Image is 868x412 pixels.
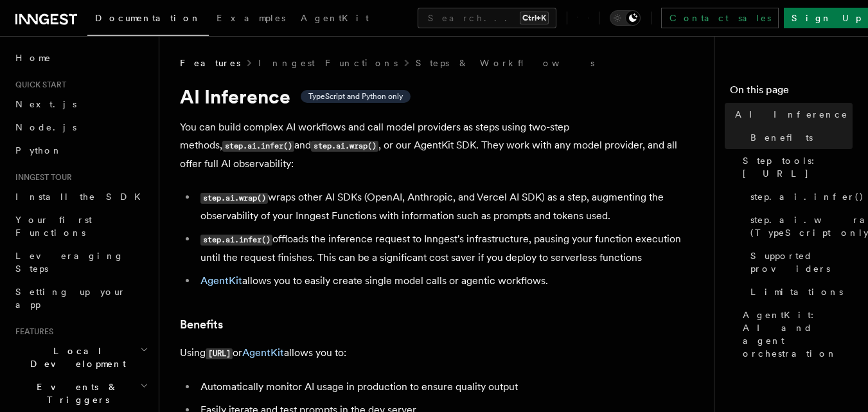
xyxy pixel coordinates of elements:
[10,244,151,280] a: Leveraging Steps
[745,185,853,208] a: step.ai.infer()
[200,193,268,204] code: step.ai.wrap()
[15,51,51,64] span: Home
[10,185,151,208] a: Install the SDK
[311,141,378,152] code: step.ai.wrap()
[15,287,126,310] span: Setting up your app
[10,345,140,370] span: Local Development
[10,381,140,406] span: Events & Triggers
[180,344,694,363] p: Using or allows you to:
[197,272,694,290] li: allows you to easily create single model calls or agentic workflows.
[10,208,151,244] a: Your first Functions
[730,82,853,103] h4: On this page
[10,375,151,411] button: Events & Triggers
[10,116,151,139] a: Node.js
[15,251,124,274] span: Leveraging Steps
[222,141,294,152] code: step.ai.infer()
[301,13,369,23] span: AgentKit
[197,188,694,225] li: wraps other AI SDKs (OpenAI, Anthropic, and Vercel AI SDK) as a step, augmenting the observabilit...
[750,190,864,203] span: step.ai.infer()
[209,4,293,35] a: Examples
[206,348,233,359] code: [URL]
[418,8,556,28] button: Search...Ctrl+K
[416,57,594,69] a: Steps & Workflows
[197,230,694,267] li: offloads the inference request to Inngest's infrastructure, pausing your function execution until...
[197,378,694,396] li: Automatically monitor AI usage in production to ensure quality output
[745,244,853,280] a: Supported providers
[735,108,848,121] span: AI Inference
[661,8,779,28] a: Contact sales
[10,339,151,375] button: Local Development
[242,346,284,359] a: AgentKit
[10,46,151,69] a: Home
[738,149,853,185] a: Step tools: [URL]
[730,103,853,126] a: AI Inference
[15,99,76,109] span: Next.js
[15,145,62,156] span: Python
[200,235,272,246] code: step.ai.infer()
[87,4,209,36] a: Documentation
[743,154,853,180] span: Step tools: [URL]
[293,4,376,35] a: AgentKit
[15,122,76,132] span: Node.js
[10,327,53,337] span: Features
[200,274,242,287] a: AgentKit
[217,13,285,23] span: Examples
[610,10,641,26] button: Toggle dark mode
[258,57,398,69] a: Inngest Functions
[10,280,151,316] a: Setting up your app
[520,12,549,24] kbd: Ctrl+K
[180,316,223,334] a: Benefits
[750,249,853,275] span: Supported providers
[743,309,853,360] span: AgentKit: AI and agent orchestration
[180,57,240,69] span: Features
[95,13,201,23] span: Documentation
[10,80,66,90] span: Quick start
[745,208,853,244] a: step.ai.wrap() (TypeScript only)
[750,131,813,144] span: Benefits
[15,215,92,238] span: Your first Functions
[10,139,151,162] a: Python
[180,118,694,173] p: You can build complex AI workflows and call model providers as steps using two-step methods, and ...
[10,172,72,183] span: Inngest tour
[745,280,853,303] a: Limitations
[308,91,403,102] span: TypeScript and Python only
[10,93,151,116] a: Next.js
[745,126,853,149] a: Benefits
[15,192,148,202] span: Install the SDK
[750,285,843,298] span: Limitations
[738,303,853,365] a: AgentKit: AI and agent orchestration
[180,85,694,108] h1: AI Inference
